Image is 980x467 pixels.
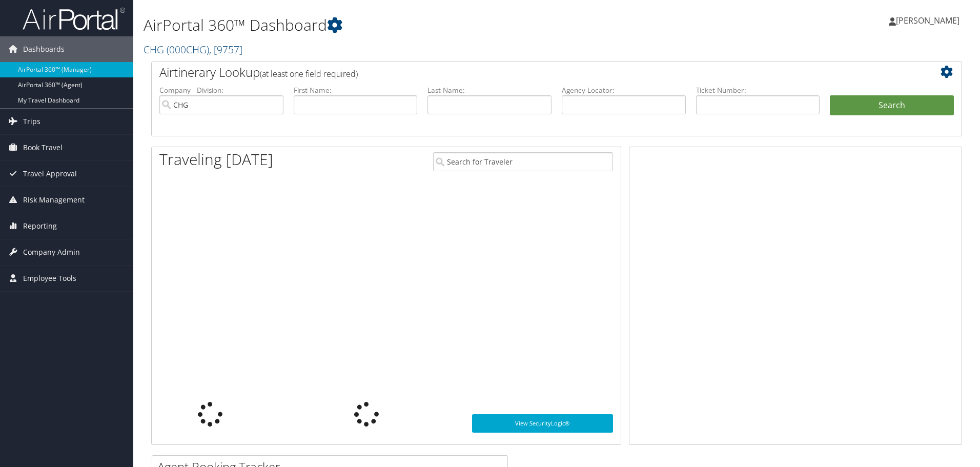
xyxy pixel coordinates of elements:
a: [PERSON_NAME] [889,5,970,36]
span: Company Admin [23,239,80,265]
label: Ticket Number: [696,85,820,95]
span: Reporting [23,213,57,239]
span: , [ 9757 ] [209,43,242,56]
label: First Name: [294,85,418,95]
label: Last Name: [427,85,552,95]
span: [PERSON_NAME] [896,15,959,26]
span: (at least one field required) [260,68,358,79]
h1: AirPortal 360™ Dashboard [144,14,695,36]
a: CHG [144,43,242,56]
span: Trips [23,109,40,134]
h2: Airtinerary Lookup [159,64,886,81]
img: airportal-logo.png [23,7,125,31]
span: Employee Tools [23,266,76,291]
h1: Traveling [DATE] [159,149,273,170]
span: Travel Approval [23,161,77,187]
label: Agency Locator: [562,85,686,95]
input: Search for Traveler [433,152,613,171]
label: Company - Division: [159,85,283,95]
button: Search [830,95,954,116]
span: Book Travel [23,135,63,160]
span: Dashboards [23,36,65,62]
span: Risk Management [23,187,85,213]
a: View SecurityLogic® [472,414,613,433]
span: ( 000CHG ) [167,43,209,56]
